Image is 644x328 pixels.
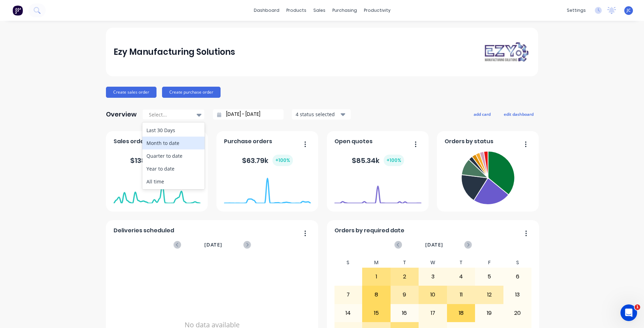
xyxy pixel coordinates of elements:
[475,286,503,303] div: 12
[360,5,394,16] div: productivity
[334,304,362,322] div: 14
[475,258,503,268] div: F
[114,226,174,235] span: Deliveries scheduled
[142,124,205,137] div: Last 30 Days
[425,241,443,249] span: [DATE]
[162,87,221,98] button: Create purchase order
[447,268,475,285] div: 4
[391,258,419,268] div: T
[482,41,530,63] img: Ezy Manufacturing Solutions
[106,87,156,98] button: Create sales order
[142,149,205,162] div: Quarter to date
[114,45,235,59] div: Ezy Manufacturing Solutions
[419,258,447,268] div: W
[283,5,310,16] div: products
[363,304,390,322] div: 15
[447,304,475,322] div: 18
[419,268,447,285] div: 3
[627,7,631,14] span: JC
[224,137,272,146] span: Purchase orders
[142,162,205,175] div: Year to date
[504,268,531,285] div: 6
[391,286,419,303] div: 9
[296,111,339,118] div: 4 status selected
[504,286,531,303] div: 13
[475,268,503,285] div: 5
[114,137,150,146] span: Sales orders
[563,5,589,16] div: settings
[445,137,493,146] span: Orders by status
[142,175,205,188] div: All time
[391,268,419,285] div: 2
[242,155,293,166] div: $ 63.79k
[329,5,360,16] div: purchasing
[292,109,351,120] button: 4 status selected
[334,258,363,268] div: S
[352,155,404,166] div: $ 85.34k
[334,286,362,303] div: 7
[504,304,531,322] div: 20
[363,268,390,285] div: 1
[503,258,532,268] div: S
[250,5,283,16] a: dashboard
[334,137,373,146] span: Open quotes
[635,304,640,310] span: 1
[419,286,447,303] div: 10
[142,137,205,149] div: Month to date
[620,304,637,321] iframe: Intercom live chat
[106,107,137,121] div: Overview
[272,155,293,166] div: + 100 %
[130,155,184,166] div: $ 138.72k
[447,258,475,268] div: T
[12,5,23,16] img: Factory
[391,304,419,322] div: 16
[204,241,222,249] span: [DATE]
[499,110,538,119] button: edit dashboard
[419,304,447,322] div: 17
[310,5,329,16] div: sales
[475,304,503,322] div: 19
[447,286,475,303] div: 11
[334,226,404,235] span: Orders by required date
[384,155,404,166] div: + 100 %
[363,286,390,303] div: 8
[469,110,495,119] button: add card
[362,258,391,268] div: M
